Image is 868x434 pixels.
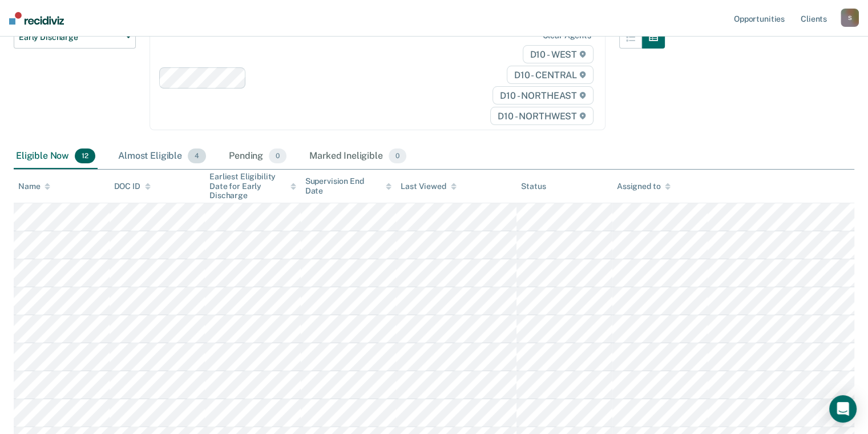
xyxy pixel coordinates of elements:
[841,9,859,27] button: S
[389,148,406,163] span: 0
[18,182,50,191] div: Name
[269,148,286,163] span: 0
[401,182,456,191] div: Last Viewed
[209,172,296,200] div: Earliest Eligibility Date for Early Discharge
[9,12,64,25] img: Recidiviz
[14,26,136,49] button: Early Discharge
[305,176,392,196] div: Supervision End Date
[19,33,122,42] span: Early Discharge
[188,148,206,163] span: 4
[523,45,594,63] span: D10 - WEST
[227,144,289,169] div: Pending0
[114,182,151,191] div: DOC ID
[75,148,95,163] span: 12
[14,144,98,169] div: Eligible Now12
[507,66,594,84] span: D10 - CENTRAL
[617,182,671,191] div: Assigned to
[307,144,409,169] div: Marked Ineligible0
[490,107,593,125] span: D10 - NORTHWEST
[829,395,857,423] div: Open Intercom Messenger
[492,86,593,105] span: D10 - NORTHEAST
[521,182,546,191] div: Status
[116,144,208,169] div: Almost Eligible4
